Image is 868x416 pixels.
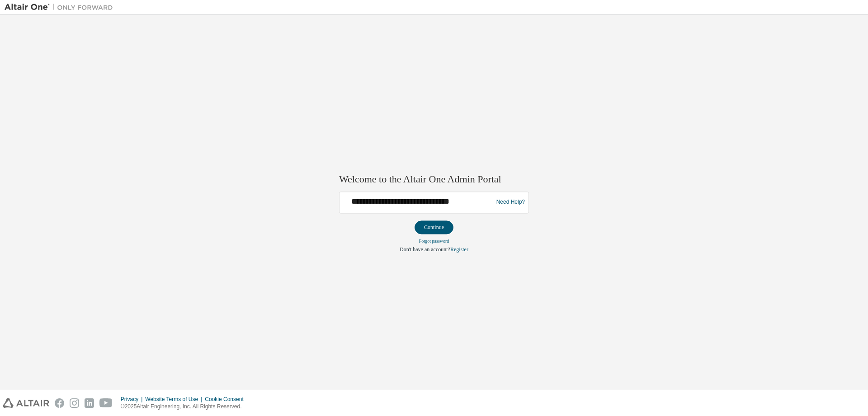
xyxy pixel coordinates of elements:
a: Forgot password [419,239,449,244]
img: instagram.svg [70,398,79,408]
div: Privacy [121,396,145,403]
div: Website Terms of Use [145,396,205,403]
div: Cookie Consent [205,396,249,403]
p: © 2025 Altair Engineering, Inc. All Rights Reserved. [121,403,249,411]
img: Altair One [5,3,118,12]
button: Continue [415,220,453,234]
img: altair_logo.svg [3,398,49,408]
span: Don't have an account? [400,246,450,253]
h2: Welcome to the Altair One Admin Portal [339,173,529,186]
a: Register [450,246,468,253]
img: youtube.svg [99,398,113,408]
img: facebook.svg [55,398,64,408]
img: linkedin.svg [85,398,94,408]
a: Need Help? [496,202,525,203]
